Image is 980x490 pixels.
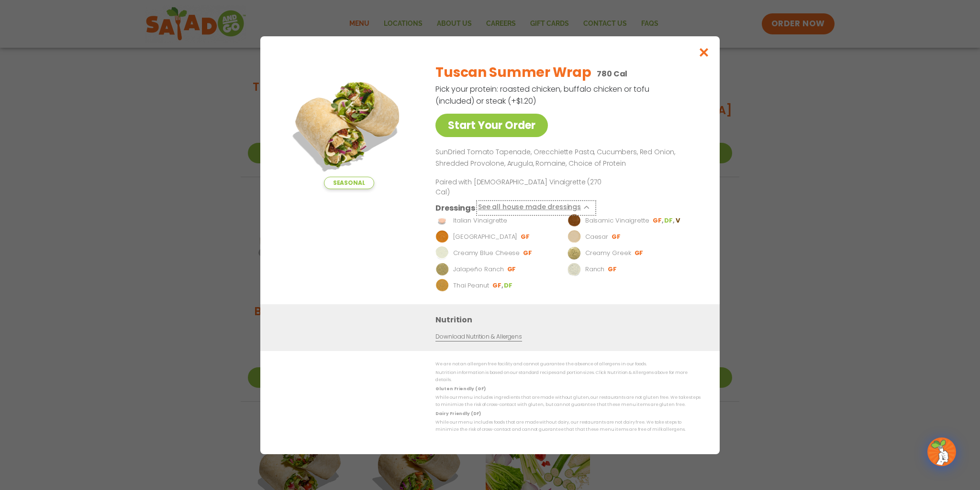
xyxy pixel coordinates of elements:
li: GF [653,216,664,224]
p: Thai Peanut [453,280,489,290]
p: Pick your protein: roasted chicken, buffalo chicken or tofu (included) or steak (+$1.20) [435,83,651,107]
h3: Dressings [435,202,475,213]
li: GF [492,281,504,289]
p: We are not an allergen free facility and cannot guarantee the absence of allergens in our foods. [435,361,701,368]
li: GF [608,265,618,273]
li: GF [635,248,645,257]
img: Dressing preview image for Ranch [568,262,581,276]
img: Dressing preview image for Jalapeño Ranch [435,262,449,276]
li: GF [612,232,622,241]
img: wpChatIcon [928,438,955,465]
img: Dressing preview image for Balsamic Vinaigrette [568,213,581,227]
p: Balsamic Vinaigrette [585,215,649,225]
p: Italian Vinaigrette [453,215,507,225]
p: Caesar [585,232,608,241]
h3: Nutrition [435,313,705,325]
img: Dressing preview image for BBQ Ranch [435,230,449,243]
p: SunDried Tomato Tapenade, Orecchiette Pasta, Cucumbers, Red Onion, Shredded Provolone, Arugula, R... [435,147,697,170]
p: Ranch [585,264,605,274]
button: See all house made dressings [478,202,594,213]
button: Close modal [689,36,720,68]
p: Jalapeño Ranch [453,264,504,274]
a: Download Nutrition & Allergens [435,332,522,341]
strong: Dairy Friendly (DF) [435,410,480,416]
p: While our menu includes foods that are made without dairy, our restaurants are not dairy free. We... [435,419,701,434]
li: GF [521,232,531,241]
li: V [676,216,681,224]
p: While our menu includes ingredients that are made without gluten, our restaurants are not gluten ... [435,394,701,409]
a: Start Your Order [435,114,548,137]
p: Nutrition information is based on our standard recipes and portion sizes. Click Nutrition & Aller... [435,369,701,384]
li: DF [664,216,675,224]
p: Paired with [DEMOGRAPHIC_DATA] Vinaigrette (270 Cal) [435,177,612,197]
img: Dressing preview image for Italian Vinaigrette [435,213,449,227]
span: Seasonal [324,177,374,189]
img: Dressing preview image for Caesar [568,230,581,243]
img: Dressing preview image for Thai Peanut [435,278,449,292]
li: DF [504,281,513,289]
li: GF [507,265,517,273]
h2: Tuscan Summer Wrap [435,63,591,83]
p: 780 Cal [597,68,627,80]
p: [GEOGRAPHIC_DATA] [453,232,517,241]
img: Dressing preview image for Creamy Greek [568,246,581,259]
img: Featured product photo for Tuscan Summer Wrap [282,55,416,189]
strong: Gluten Friendly (GF) [435,385,485,391]
li: GF [523,248,533,257]
img: Dressing preview image for Creamy Blue Cheese [435,246,449,259]
p: Creamy Blue Cheese [453,248,520,257]
p: Creamy Greek [585,248,631,257]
